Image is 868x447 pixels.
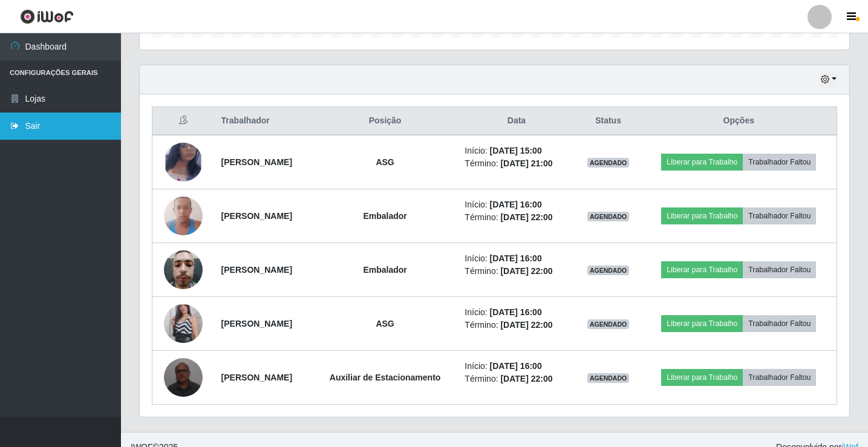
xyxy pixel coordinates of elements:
[661,154,743,171] button: Liberar para Trabalho
[376,319,394,328] strong: ASG
[465,360,568,373] li: Início:
[465,373,568,385] li: Término:
[164,351,203,403] img: 1696633229263.jpeg
[465,198,568,211] li: Início:
[661,369,743,386] button: Liberar para Trabalho
[164,244,203,295] img: 1742686144384.jpeg
[587,373,630,383] span: AGENDADO
[490,200,542,209] time: [DATE] 16:00
[661,315,743,332] button: Liberar para Trabalho
[330,373,441,382] strong: Auxiliar de Estacionamento
[221,265,292,275] strong: [PERSON_NAME]
[490,253,542,263] time: [DATE] 16:00
[221,211,292,221] strong: [PERSON_NAME]
[743,207,816,224] button: Trabalhador Faltou
[214,107,313,135] th: Trabalhador
[20,9,74,24] img: CoreUI Logo
[743,315,816,332] button: Trabalhador Faltou
[363,265,406,275] strong: Embalador
[587,212,630,221] span: AGENDADO
[465,306,568,319] li: Início:
[576,107,641,135] th: Status
[661,207,743,224] button: Liberar para Trabalho
[465,319,568,331] li: Término:
[164,190,203,241] img: 1677584199687.jpeg
[743,261,816,278] button: Trabalhador Faltou
[465,265,568,278] li: Término:
[500,374,552,383] time: [DATE] 22:00
[164,131,203,194] img: 1748046228717.jpeg
[221,319,292,328] strong: [PERSON_NAME]
[587,319,630,329] span: AGENDADO
[641,107,837,135] th: Opções
[500,212,552,222] time: [DATE] 22:00
[376,157,394,167] strong: ASG
[500,320,552,330] time: [DATE] 22:00
[587,158,630,168] span: AGENDADO
[743,154,816,171] button: Trabalhador Faltou
[313,107,458,135] th: Posição
[465,145,568,157] li: Início:
[457,107,575,135] th: Data
[661,261,743,278] button: Liberar para Trabalho
[221,157,292,167] strong: [PERSON_NAME]
[465,252,568,265] li: Início:
[500,158,552,168] time: [DATE] 21:00
[363,211,406,221] strong: Embalador
[490,361,542,371] time: [DATE] 16:00
[743,369,816,386] button: Trabalhador Faltou
[221,373,292,382] strong: [PERSON_NAME]
[465,211,568,224] li: Término:
[490,146,542,155] time: [DATE] 15:00
[465,157,568,170] li: Término:
[500,266,552,276] time: [DATE] 22:00
[587,266,630,275] span: AGENDADO
[164,289,203,358] img: 1703785575739.jpeg
[490,307,542,317] time: [DATE] 16:00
